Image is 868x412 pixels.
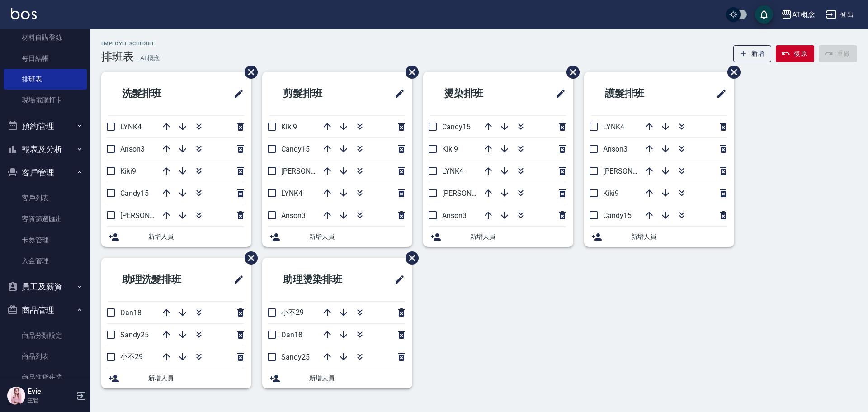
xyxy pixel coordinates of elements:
[4,27,87,48] a: 材料自購登錄
[281,123,297,131] span: Kiki9
[4,208,87,229] a: 客資篩選匯出
[603,189,619,198] span: Kiki9
[120,211,179,220] span: [PERSON_NAME]2
[262,368,412,388] div: 新增人員
[228,83,244,104] span: 修改班表的標題
[733,45,772,62] button: 新增
[4,161,87,185] button: 客戶管理
[4,188,87,208] a: 客戶列表
[120,331,149,339] span: Sandy25
[120,308,142,317] span: Dan18
[4,114,87,138] button: 預約管理
[442,123,471,131] span: Candy15
[101,50,134,63] h3: 排班表
[281,308,304,317] span: 小不29
[389,83,405,104] span: 修改班表的標題
[4,69,87,90] a: 排班表
[399,245,420,271] span: 刪除班表
[631,232,727,242] span: 新增人員
[603,167,661,175] span: [PERSON_NAME]2
[591,77,684,110] h2: 護髮排班
[711,83,727,104] span: 修改班表的標題
[4,346,87,367] a: 商品列表
[4,48,87,69] a: 每日結帳
[4,298,87,322] button: 商品管理
[228,269,244,290] span: 修改班表的標題
[442,145,458,153] span: Kiki9
[442,189,500,198] span: [PERSON_NAME]2
[28,387,74,396] h5: Evie
[4,90,87,110] a: 現場電腦打卡
[550,83,566,104] span: 修改班表的標題
[108,77,202,110] h2: 洗髮排班
[584,227,734,247] div: 新增人員
[778,5,819,24] button: AT概念
[120,352,143,361] span: 小不29
[4,251,87,271] a: 入金管理
[470,232,566,242] span: 新增人員
[423,227,573,247] div: 新增人員
[120,145,145,153] span: Anson3
[776,45,814,62] button: 復原
[399,59,420,85] span: 刪除班表
[721,59,742,85] span: 刪除班表
[120,123,142,131] span: LYNK4
[442,211,467,220] span: Anson3
[4,230,87,251] a: 卡券管理
[238,245,259,271] span: 刪除班表
[4,137,87,161] button: 報表及分析
[281,145,310,153] span: Candy15
[28,396,74,404] p: 主管
[108,263,211,296] h2: 助理洗髮排班
[603,211,632,220] span: Candy15
[4,367,87,388] a: 商品進貨作業
[4,275,87,298] button: 員工及薪資
[101,41,160,47] h2: Employee Schedule
[148,374,244,383] span: 新增人員
[4,325,87,346] a: 商品分類設定
[309,374,405,383] span: 新增人員
[430,77,524,110] h2: 燙染排班
[603,123,624,131] span: LYNK4
[262,227,412,247] div: 新增人員
[309,232,405,242] span: 新增人員
[269,77,363,110] h2: 剪髮排班
[281,211,306,220] span: Anson3
[560,59,581,85] span: 刪除班表
[281,167,340,175] span: [PERSON_NAME]2
[442,167,463,175] span: LYNK4
[281,353,310,361] span: Sandy25
[134,53,160,63] h6: — AT概念
[148,232,244,242] span: 新增人員
[101,227,251,247] div: 新增人員
[101,368,251,388] div: 新增人員
[120,189,149,198] span: Candy15
[755,5,773,24] button: save
[120,167,136,175] span: Kiki9
[792,9,815,20] div: AT概念
[281,189,302,198] span: LYNK4
[7,387,25,405] img: Person
[281,331,302,339] span: Dan18
[389,269,405,290] span: 修改班表的標題
[822,6,857,23] button: 登出
[269,263,372,296] h2: 助理燙染排班
[603,145,627,153] span: Anson3
[238,59,259,85] span: 刪除班表
[11,8,37,19] img: Logo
